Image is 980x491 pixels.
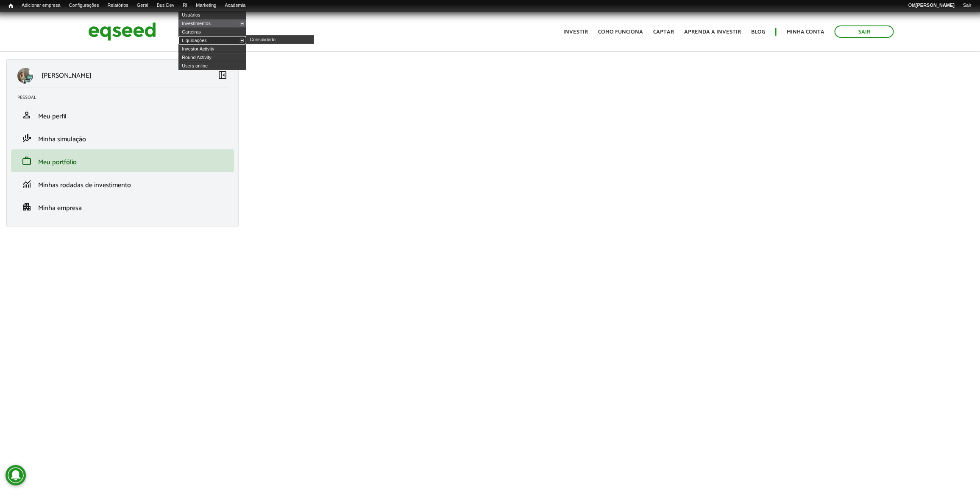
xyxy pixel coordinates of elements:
[4,2,17,10] a: Início
[153,2,179,9] a: Bus Dev
[178,11,246,19] a: Usuários
[751,29,765,35] a: Blog
[38,202,82,214] span: Minha empresa
[38,134,86,145] span: Minha simulação
[11,195,234,218] li: Minha empresa
[17,2,65,9] a: Adicionar empresa
[217,70,228,82] a: Colapsar menu
[904,2,959,9] a: Olá[PERSON_NAME]
[17,156,228,166] a: workMeu portfólio
[11,172,234,195] li: Minhas rodadas de investimento
[11,104,234,126] li: Meu perfil
[38,180,131,191] span: Minhas rodadas de investimento
[178,2,192,9] a: RI
[11,126,234,149] li: Minha simulação
[22,202,32,212] span: apartment
[17,202,228,212] a: apartmentMinha empresa
[22,133,32,143] span: finance_mode
[133,2,153,9] a: Geral
[192,2,220,9] a: Marketing
[653,29,674,35] a: Captar
[42,72,92,80] p: [PERSON_NAME]
[103,2,132,9] a: Relatórios
[684,29,741,35] a: Aprenda a investir
[598,29,643,35] a: Como funciona
[787,29,824,35] a: Minha conta
[65,2,103,9] a: Configurações
[38,111,67,122] span: Meu perfil
[17,95,234,100] h2: Pessoal
[217,70,228,80] span: left_panel_close
[17,179,228,189] a: monitoringMinhas rodadas de investimento
[8,3,13,9] span: Início
[17,133,228,143] a: finance_modeMinha simulação
[22,110,32,120] span: person
[959,2,976,9] a: Sair
[221,2,250,9] a: Academia
[835,25,894,38] a: Sair
[22,179,32,189] span: monitoring
[563,29,588,35] a: Investir
[17,110,228,120] a: personMeu perfil
[916,3,955,8] strong: [PERSON_NAME]
[11,149,234,172] li: Meu portfólio
[22,156,32,166] span: work
[88,20,156,43] img: EqSeed
[38,157,77,168] span: Meu portfólio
